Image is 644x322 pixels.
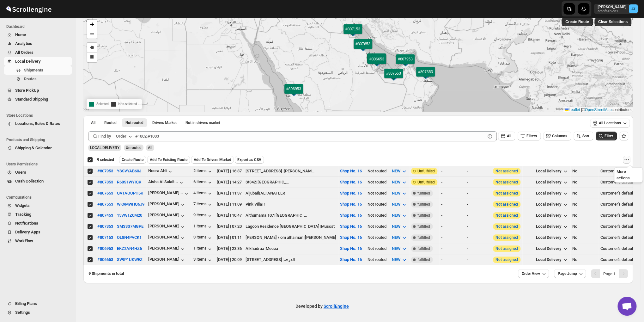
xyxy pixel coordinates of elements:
button: [PERSON_NAME] [148,235,186,241]
span: NEW [392,180,400,184]
div: #807353 [97,224,113,229]
div: | [246,179,336,185]
div: | [246,190,336,196]
span: Local Delivery [15,59,41,64]
button: NEW [388,221,411,232]
span: Delivery Apps [15,230,40,234]
button: #807553 [97,202,113,207]
div: | [246,223,336,230]
button: User menu [594,4,638,14]
span: Create Route [565,19,589,24]
button: SMS3S7MGPE [117,224,143,229]
img: ScrollEngine [5,1,52,17]
div: #806953 [97,246,113,251]
img: Marker [401,59,410,66]
span: Filters [526,134,537,138]
button: Sort [574,132,593,140]
div: Not routed [368,212,388,219]
a: Leaflet [565,108,580,112]
div: - [467,223,489,230]
div: - [467,168,489,174]
div: [PERSON_NAME] 1 [284,168,316,174]
span: Billing Plans [15,301,37,306]
span: Add To Drivers Market [194,157,231,162]
span: fulfilled [417,213,430,218]
div: - [441,223,463,230]
span: Local Delivery [536,169,562,173]
button: Export as CSV [235,156,264,164]
div: 7 items [193,201,213,208]
span: Store PickUp [15,88,39,93]
p: arabfashion1 [598,9,626,13]
button: Filters [518,132,541,140]
span: Order View [522,271,540,276]
span: Standard Shipping [15,97,48,102]
div: - [441,179,463,185]
div: [PERSON_NAME] [148,246,186,252]
div: Aljubail [246,190,259,196]
span: Local Delivery [536,257,562,262]
span: Not in drivers market [185,120,220,125]
button: [PERSON_NAME] [148,257,186,263]
div: - [441,201,463,207]
div: © contributors [563,107,633,113]
p: Selected [89,100,109,108]
button: Unrouted [122,118,147,127]
div: #807153 [97,235,113,240]
button: Add To Drivers Market [191,156,234,164]
span: Tracking [15,212,31,217]
div: No [572,223,597,230]
span: Routed [104,120,117,125]
span: fulfilled [417,191,430,196]
button: SV9P1UKWEZ [117,257,143,262]
button: #806653 [97,257,113,262]
button: Noora Ahli [148,168,173,175]
button: 9 items [193,213,213,219]
button: QV1AOUPH5K [117,191,143,195]
span: All Orders [15,50,33,55]
p: [PERSON_NAME] [598,4,626,9]
button: Shop No. 16 [340,180,362,184]
div: [PERSON_NAME] / om alhaiman [246,234,303,241]
div: - [441,190,463,196]
div: - [467,234,489,241]
div: [PERSON_NAME] [148,224,186,230]
button: #807853 [97,180,113,184]
div: [GEOGRAPHIC_DATA] [276,212,308,219]
div: Not routed [368,234,388,241]
button: All [87,118,99,127]
div: | [246,234,336,241]
button: 1 items [193,246,213,252]
div: 3 items [193,235,213,241]
div: [PERSON_NAME] [305,234,336,241]
span: − [90,30,94,38]
button: #807653 [97,191,113,195]
div: #807453 [97,213,113,218]
span: Local Delivery [536,202,562,207]
button: 3 items [193,257,213,263]
span: Add To Existing Route [150,157,187,162]
button: Not assigned [495,202,518,207]
span: Unfulfilled [417,180,435,185]
button: NEW [388,199,411,209]
div: Customer's default [600,179,634,185]
button: Create Route [562,17,593,26]
img: Marker [372,59,381,66]
button: Delivery Apps [4,228,72,237]
button: Page Jump [554,269,586,278]
button: Order [112,131,137,141]
span: All [507,134,511,138]
div: Customer's default [600,201,634,207]
span: Products and Shipping [6,137,73,142]
span: All [91,120,95,125]
button: Notifications [4,219,72,228]
div: - [467,190,489,196]
button: All [498,132,515,140]
button: More actions [623,156,630,164]
div: [STREET_ADDRESS] [246,168,282,174]
button: Billing Plans [4,299,72,308]
button: Shop No. 16 [340,202,362,207]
